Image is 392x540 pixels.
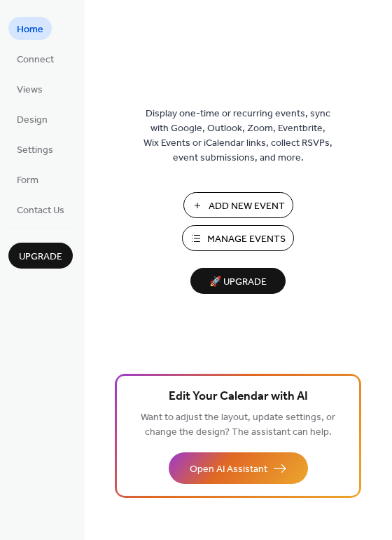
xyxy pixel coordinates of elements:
[207,232,286,247] span: Manage Events
[8,107,56,130] a: Design
[190,462,267,477] span: Open AI Assistant
[8,198,73,221] a: Contact Us
[17,203,64,218] span: Contact Us
[199,273,277,292] span: 🚀 Upgrade
[17,173,38,188] span: Form
[209,199,285,214] span: Add New Event
[8,17,52,40] a: Home
[141,408,335,442] span: Want to adjust the layout, update settings, or change the design? The assistant can help.
[8,77,51,100] a: Views
[190,268,286,294] button: 🚀 Upgrade
[17,113,48,128] span: Design
[17,22,43,37] span: Home
[169,452,308,484] button: Open AI Assistant
[8,168,47,191] a: Form
[182,225,294,251] button: Manage Events
[17,143,53,158] span: Settings
[8,243,73,269] button: Upgrade
[8,137,62,161] a: Settings
[183,192,293,218] button: Add New Event
[8,47,62,70] a: Connect
[19,250,62,264] span: Upgrade
[169,387,308,407] span: Edit Your Calendar with AI
[17,53,54,67] span: Connect
[143,107,332,166] span: Display one-time or recurring events, sync with Google, Outlook, Zoom, Eventbrite, Wix Events or ...
[17,83,43,97] span: Views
